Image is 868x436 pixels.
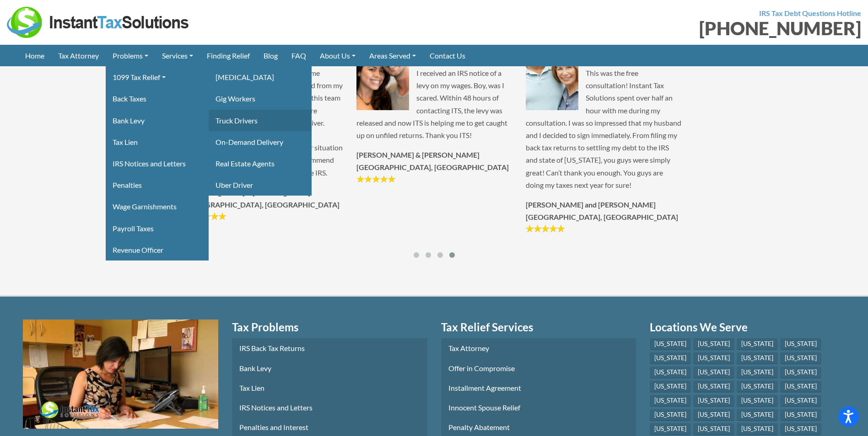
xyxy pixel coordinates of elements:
[650,423,691,435] a: [US_STATE]
[780,367,821,378] a: [US_STATE]
[737,423,778,435] a: [US_STATE]
[650,395,691,407] a: [US_STATE]
[650,409,691,421] a: [US_STATE]
[441,338,636,358] a: Tax Attorney
[313,45,362,66] a: About Us
[650,319,845,335] a: Locations We Serve
[155,45,200,66] a: Services
[759,9,861,17] strong: IRS Tax Debt Questions Hotline
[780,423,821,435] a: [US_STATE]
[356,28,409,110] img: Armando & Sofia M.
[232,398,427,417] a: IRS Notices and Letters
[441,378,636,398] a: Installment Agreement
[526,67,681,191] p: This was the free consultation! Instant Tax Solutions spent over half an hour with me during my c...
[362,45,423,66] a: Areas Served
[18,45,51,66] a: Home
[526,200,656,209] strong: [PERSON_NAME] and [PERSON_NAME]
[650,367,691,378] a: [US_STATE]
[209,131,312,153] a: On-Demand Delivery
[423,45,472,66] a: Contact Us
[356,175,395,184] img: Stars
[780,381,821,393] a: [US_STATE]
[650,338,691,350] a: [US_STATE]
[106,110,209,131] a: Bank Levy
[7,17,190,26] a: Instant Tax Solutions Logo
[780,409,821,421] a: [US_STATE]
[526,213,678,221] strong: [GEOGRAPHIC_DATA], [GEOGRAPHIC_DATA]
[209,88,312,109] a: Gig Workers
[693,367,734,378] a: [US_STATE]
[106,45,155,66] a: Problems
[780,395,821,407] a: [US_STATE]
[737,381,778,393] a: [US_STATE]
[780,338,821,350] a: [US_STATE]
[441,398,636,417] a: Innocent Spouse Relief
[106,131,209,153] a: Tax Lien
[209,110,312,131] a: Truck Drivers
[441,19,862,37] div: [PHONE_NUMBER]
[106,153,209,174] a: IRS Notices and Letters
[441,358,636,378] a: Offer in Compromise
[106,239,209,261] a: Revenue Officer
[526,28,578,110] img: Marcia and John K
[693,423,734,435] a: [US_STATE]
[356,150,480,159] strong: [PERSON_NAME] & [PERSON_NAME]
[441,319,636,335] a: Tax Relief Services
[200,45,257,66] a: Finding Relief
[356,163,509,171] strong: [GEOGRAPHIC_DATA], [GEOGRAPHIC_DATA]
[285,45,313,66] a: FAQ
[106,196,209,217] a: Wage Garnishments
[356,67,512,141] p: I received an IRS notice of a levy on my wages. Boy, was I scared. Within 48 hours of contacting ...
[693,352,734,364] a: [US_STATE]
[209,153,312,174] a: Real Estate Agents
[7,7,190,38] img: Instant Tax Solutions Logo
[780,352,821,364] a: [US_STATE]
[737,352,778,364] a: [US_STATE]
[693,395,734,407] a: [US_STATE]
[693,338,734,350] a: [US_STATE]
[106,174,209,196] a: Penalties
[693,381,734,393] a: [US_STATE]
[526,224,565,233] img: Stars
[106,66,209,88] a: 1099 Tax Relief
[737,395,778,407] a: [US_STATE]
[650,381,691,393] a: [US_STATE]
[737,338,778,350] a: [US_STATE]
[650,352,691,364] a: [US_STATE]
[693,409,734,421] a: [US_STATE]
[209,66,312,88] a: [MEDICAL_DATA]
[232,378,427,398] a: Tax Lien
[209,174,312,196] a: Uber Driver
[23,319,218,429] button: Play Youtube video
[257,45,285,66] a: Blog
[232,338,427,358] a: IRS Back Tax Returns
[106,218,209,239] a: Payroll Taxes
[737,409,778,421] a: [US_STATE]
[232,358,427,378] a: Bank Levy
[232,319,427,335] a: Tax Problems
[737,367,778,378] a: [US_STATE]
[51,45,106,66] a: Tax Attorney
[106,88,209,109] a: Back Taxes
[187,200,340,209] strong: [GEOGRAPHIC_DATA], [GEOGRAPHIC_DATA]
